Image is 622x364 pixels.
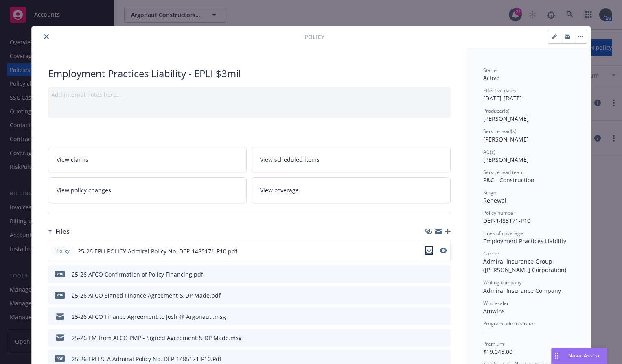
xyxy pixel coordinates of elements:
div: 25-26 EPLI SLA Admiral Policy No. DEP-1485171-P10.Pdf [72,355,221,363]
span: Writing company [483,279,521,286]
a: View policy changes [48,177,247,203]
span: Pdf [55,355,65,362]
div: Files [48,226,70,237]
span: Program administrator [483,320,535,327]
button: download file [427,355,434,363]
span: Status [483,67,497,74]
span: Admiral Insurance Group ([PERSON_NAME] Corporation) [483,257,566,274]
span: pdf [55,292,65,298]
span: [PERSON_NAME] [483,115,529,122]
span: Employment Practices Liability [483,237,566,245]
span: Service lead team [483,169,524,176]
span: Policy [55,247,71,255]
span: DEP-1485171-P10 [483,217,530,225]
div: Add internal notes here... [51,90,447,99]
span: Amwins [483,307,505,315]
button: preview file [440,270,447,279]
span: View coverage [260,186,299,194]
span: View policy changes [57,186,111,194]
div: Drag to move [552,348,562,364]
span: $19,045.00 [483,348,512,355]
button: preview file [440,246,447,256]
div: [DATE] - [DATE] [483,87,574,102]
button: preview file [440,248,447,253]
span: [PERSON_NAME] [483,135,529,143]
span: Renewal [483,196,506,204]
div: 25-26 AFCO Signed Finance Agreement & DP Made.pdf [72,291,221,300]
button: download file [427,291,434,300]
button: preview file [440,312,447,321]
button: Nova Assist [551,348,607,364]
button: download file [425,246,433,255]
span: Lines of coverage [483,230,523,237]
button: download file [425,246,433,256]
span: Producer(s) [483,107,510,114]
div: 25-26 AFCO Finance Agreement to Josh @ Argonaut .msg [72,312,226,321]
button: preview file [440,355,447,363]
span: 25-26 EPLI POLICY Admiral Policy No. DEP-1485171-P10.pdf [78,247,237,255]
span: Carrier [483,250,499,257]
span: P&C - Construction [483,176,534,184]
span: Policy [304,33,324,41]
span: View scheduled items [260,155,320,164]
span: Policy number [483,209,515,216]
h3: Files [55,226,70,237]
a: View claims [48,147,247,172]
span: View claims [57,155,88,164]
span: AC(s) [483,148,495,155]
a: View scheduled items [252,147,451,172]
button: preview file [440,291,447,300]
span: Active [483,74,499,82]
span: Admiral Insurance Company [483,287,561,294]
span: Nova Assist [568,352,600,359]
button: download file [427,312,434,321]
div: 25-26 EM from AFCO PMP - Signed Agreement & DP Made.msg [72,333,242,342]
button: download file [427,333,434,342]
a: View coverage [252,177,451,203]
span: pdf [55,271,65,277]
span: Stage [483,189,496,196]
button: download file [427,270,434,279]
div: 25-26 AFCO Confirmation of Policy Financing.pdf [72,270,203,279]
span: Effective dates [483,87,517,94]
button: close [42,32,51,41]
span: - [483,327,485,335]
span: Service lead(s) [483,128,517,135]
span: Wholesaler [483,300,509,307]
button: preview file [440,333,447,342]
span: Premium [483,340,504,347]
span: [PERSON_NAME] [483,156,529,163]
div: Employment Practices Liability - EPLI $3mil [48,67,451,81]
